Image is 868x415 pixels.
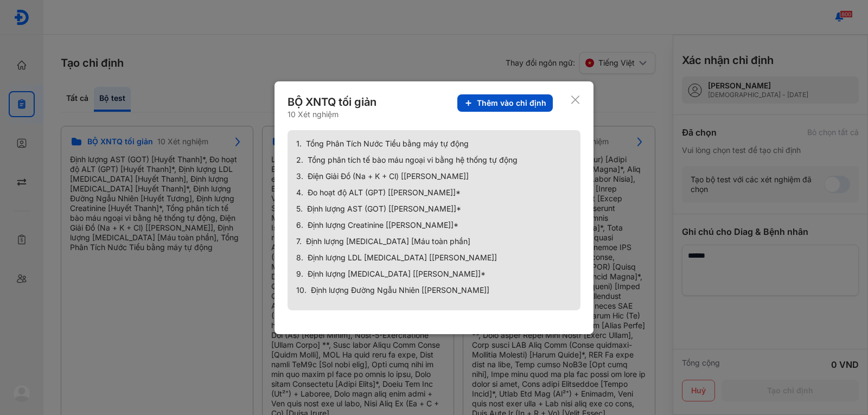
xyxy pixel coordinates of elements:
[307,204,461,214] span: Định lượng AST (GOT) [[PERSON_NAME]]*
[477,98,546,108] span: Thêm vào chỉ định
[308,188,461,197] span: Đo hoạt độ ALT (GPT) [[PERSON_NAME]]*
[288,110,379,119] div: 10 Xét nghiệm
[296,220,303,230] span: 6.
[288,94,379,110] div: BỘ XNTQ tối giản
[296,204,303,214] span: 5.
[296,155,303,165] span: 2.
[296,139,302,149] span: 1.
[296,285,307,295] span: 10.
[296,253,303,263] span: 8.
[296,237,302,246] span: 7.
[306,237,470,246] span: Định lượng [MEDICAL_DATA] [Máu toàn phần]
[296,188,303,197] span: 4.
[306,139,469,149] span: Tổng Phân Tích Nước Tiểu bằng máy tự động
[308,253,497,263] span: Định lượng LDL [MEDICAL_DATA] [[PERSON_NAME]]
[311,285,489,295] span: Định lượng Đường Ngẫu Nhiên [[PERSON_NAME]]
[296,269,303,279] span: 9.
[308,269,486,279] span: Định lượng [MEDICAL_DATA] [[PERSON_NAME]]*
[308,171,469,181] span: Điện Giải Đồ (Na + K + Cl) [[PERSON_NAME]]
[308,155,518,165] span: Tổng phân tích tế bào máu ngoại vi bằng hệ thống tự động
[457,94,553,112] button: Thêm vào chỉ định
[308,220,458,230] span: Định lượng Creatinine [[PERSON_NAME]]*
[296,171,303,181] span: 3.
